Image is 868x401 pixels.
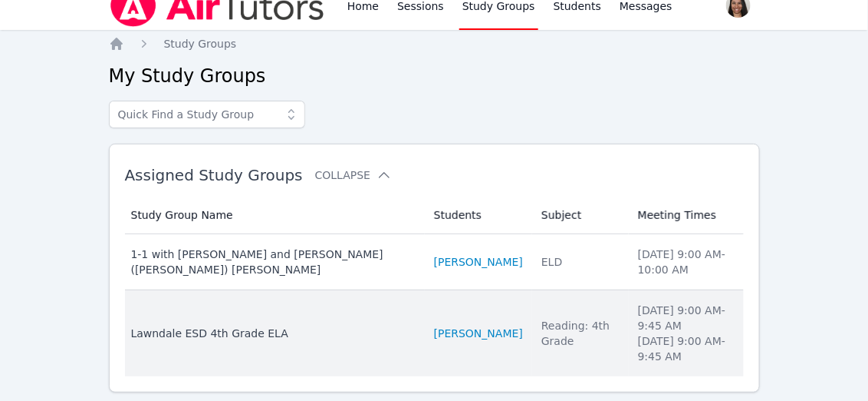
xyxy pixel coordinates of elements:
th: Students [425,197,532,234]
span: Assigned Study Groups [125,166,303,184]
th: Subject [532,197,629,234]
a: [PERSON_NAME] [434,254,523,270]
li: [DATE] 9:00 AM - 9:45 AM [638,303,735,333]
div: Lawndale ESD 4th Grade ELA [131,326,416,341]
th: Meeting Times [629,197,744,234]
nav: Breadcrumb [109,36,760,51]
div: ELD [541,254,620,270]
li: [DATE] 9:00 AM - 10:00 AM [638,247,735,277]
a: [PERSON_NAME] [434,326,523,341]
button: Collapse [315,167,392,183]
tr: 1-1 with [PERSON_NAME] and [PERSON_NAME] ([PERSON_NAME]) [PERSON_NAME][PERSON_NAME]ELD[DATE] 9:00... [125,234,744,290]
tr: Lawndale ESD 4th Grade ELA[PERSON_NAME]Reading: 4th Grade[DATE] 9:00 AM- 9:45 AM[DATE] 9:00 AM- 9... [125,290,744,376]
input: Quick Find a Study Group [109,101,305,128]
a: Study Groups [164,36,237,51]
h2: My Study Groups [109,64,760,88]
li: [DATE] 9:00 AM - 9:45 AM [638,333,735,364]
span: Study Groups [164,38,237,50]
div: Reading: 4th Grade [541,318,620,349]
th: Study Group Name [125,197,425,234]
div: 1-1 with [PERSON_NAME] and [PERSON_NAME] ([PERSON_NAME]) [PERSON_NAME] [131,247,416,277]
